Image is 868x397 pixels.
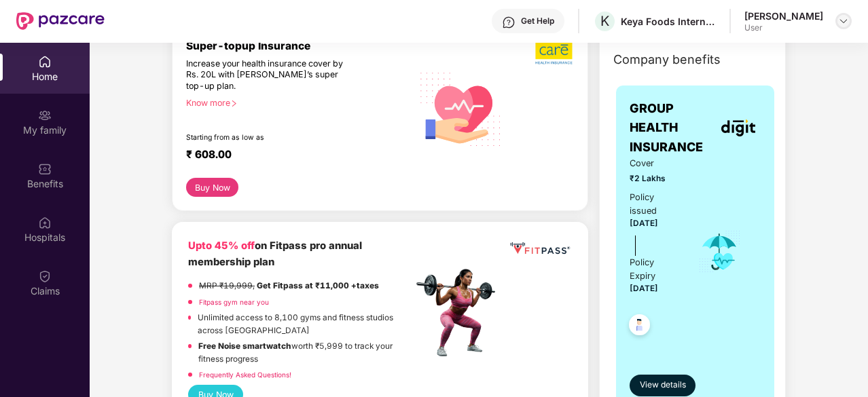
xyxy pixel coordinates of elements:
a: Fitpass gym near you [199,298,269,306]
p: Unlimited access to 8,100 gyms and fitness studios across [GEOGRAPHIC_DATA] [198,311,412,337]
button: View details [630,375,695,396]
img: icon [698,229,742,274]
button: Buy Now [186,178,238,197]
img: fppp.png [508,238,572,258]
img: svg+xml;base64,PHN2ZyBpZD0iQmVuZWZpdHMiIHhtbG5zPSJodHRwOi8vd3d3LnczLm9yZy8yMDAwL3N2ZyIgd2lkdGg9Ij... [38,162,52,176]
img: fpp.png [412,265,507,360]
del: MRP ₹19,999, [199,281,255,290]
span: K [600,13,609,29]
div: Know more [186,98,404,107]
span: Cover [630,157,679,170]
img: New Pazcare Logo [16,12,105,30]
img: svg+xml;base64,PHN2ZyB4bWxucz0iaHR0cDovL3d3dy53My5vcmcvMjAwMC9zdmciIHhtbG5zOnhsaW5rPSJodHRwOi8vd3... [412,59,509,157]
strong: Get Fitpass at ₹11,000 +taxes [257,281,379,290]
img: svg+xml;base64,PHN2ZyBpZD0iSG9tZSIgeG1sbnM9Imh0dHA6Ly93d3cudzMub3JnLzIwMDAvc3ZnIiB3aWR0aD0iMjAiIG... [38,55,52,69]
div: Get Help [521,16,554,26]
span: [DATE] [630,284,658,293]
img: svg+xml;base64,PHN2ZyB3aWR0aD0iMjAiIGhlaWdodD0iMjAiIHZpZXdCb3g9IjAgMCAyMCAyMCIgZmlsbD0ibm9uZSIgeG... [38,109,52,122]
img: insurerLogo [721,119,755,136]
p: worth ₹5,999 to track your fitness progress [198,340,412,365]
div: Policy issued [630,191,679,218]
div: ₹ 608.00 [186,148,399,164]
img: svg+xml;base64,PHN2ZyBpZD0iSG9zcGl0YWxzIiB4bWxucz0iaHR0cDovL3d3dy53My5vcmcvMjAwMC9zdmciIHdpZHRoPS... [38,216,52,229]
div: Keya Foods International Private Limited [621,15,716,28]
img: svg+xml;base64,PHN2ZyBpZD0iQ2xhaW0iIHhtbG5zPSJodHRwOi8vd3d3LnczLm9yZy8yMDAwL3N2ZyIgd2lkdGg9IjIwIi... [38,269,52,283]
a: Frequently Asked Questions! [199,371,291,379]
div: Increase your health insurance cover by Rs. 20L with [PERSON_NAME]’s super top-up plan. [186,58,354,92]
div: [PERSON_NAME] [744,10,823,22]
span: View details [640,379,686,392]
img: svg+xml;base64,PHN2ZyBpZD0iSGVscC0zMngzMiIgeG1sbnM9Imh0dHA6Ly93d3cudzMub3JnLzIwMDAvc3ZnIiB3aWR0aD... [502,16,516,29]
img: svg+xml;base64,PHN2ZyBpZD0iRHJvcGRvd24tMzJ4MzIiIHhtbG5zPSJodHRwOi8vd3d3LnczLm9yZy8yMDAwL3N2ZyIgd2... [838,16,849,26]
div: User [744,22,823,33]
b: Upto 45% off [188,240,255,252]
span: GROUP HEALTH INSURANCE [630,99,716,157]
strong: Free Noise smartwatch [198,341,291,351]
span: Company benefits [613,50,721,69]
img: b5dec4f62d2307b9de63beb79f102df3.png [535,39,574,65]
span: [DATE] [630,219,658,228]
div: Policy Expiry [630,256,679,283]
img: svg+xml;base64,PHN2ZyB4bWxucz0iaHR0cDovL3d3dy53My5vcmcvMjAwMC9zdmciIHdpZHRoPSI0OC45NDMiIGhlaWdodD... [623,310,656,343]
b: on Fitpass pro annual membership plan [188,240,362,267]
span: ₹2 Lakhs [630,172,679,185]
div: Super-topup Insurance [186,39,412,52]
span: right [230,100,238,107]
div: Starting from as low as [186,133,355,143]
